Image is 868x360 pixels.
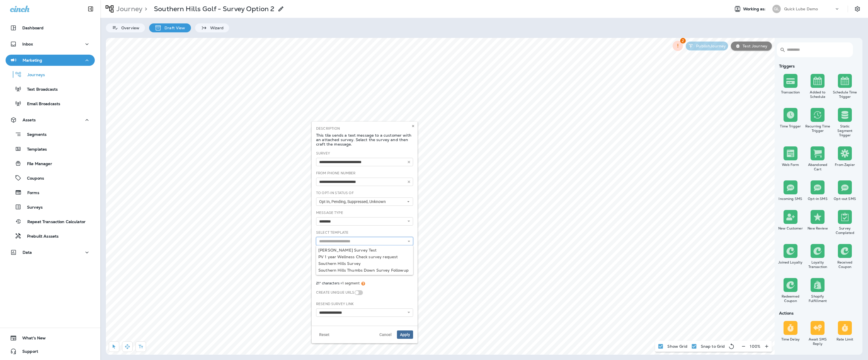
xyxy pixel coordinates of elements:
div: Southern Hills Thumbs Down Survey Followup [318,268,411,272]
button: Text Broadcasts [6,83,95,95]
div: [PERSON_NAME] Survey Test [318,248,411,252]
div: QL [772,5,781,13]
span: 2 [680,38,686,44]
button: Dashboard [6,22,95,33]
div: PV 1 year Wellness Check survey request [318,255,411,259]
p: Test Journey [740,44,767,48]
div: Triggers [777,64,859,68]
button: Reset [316,330,333,339]
div: This tile sends a text message to a customer with an attached survey. Select the survey and then ... [316,126,413,146]
span: Reset [319,333,329,337]
button: Settings [852,4,862,14]
label: Description [316,126,340,131]
div: Loyalty Transaction [805,260,830,269]
p: Surveys [21,205,43,210]
p: Data [23,250,32,255]
div: Time Delay [778,337,803,342]
span: 21* characters = [316,281,365,286]
label: To Opt-In Status Of [316,191,354,195]
p: Draft View [162,26,185,30]
span: Working as: [743,7,767,11]
button: Prebuilt Asssets [6,230,95,242]
label: Resend Survey Link [316,302,354,306]
button: Templates [6,143,95,155]
div: Added to Schedule [805,90,830,99]
div: Opt-out SMS [832,197,857,201]
div: Joined Loyalty [778,260,803,265]
p: Templates [21,147,47,152]
div: Actions [777,311,859,315]
div: New Customer [778,226,803,231]
button: Email Broadcasts [6,98,95,109]
button: What's New [6,332,95,344]
p: > [142,5,147,13]
div: Received Coupon [832,260,857,269]
p: Prebuilt Asssets [21,234,59,239]
label: Create Unique URLs [316,290,355,295]
p: Repeat Transaction Calculator [22,219,86,225]
span: What's New [17,336,46,342]
p: Forms [22,190,39,196]
label: Select Template [316,230,348,235]
p: Journey [114,5,142,13]
button: Forms [6,187,95,198]
p: Inbox [22,42,33,46]
span: Opt In, Pending, Suppressed, Unknown [319,199,388,204]
p: Marketing [23,58,42,62]
p: Wizard [207,26,224,30]
div: Web Form [778,163,803,167]
div: Shopify Fulfillment [805,294,830,303]
div: Redeemed Coupon [778,294,803,303]
span: Support [17,349,38,356]
button: File Manager [6,158,95,169]
button: Journeys [6,69,95,80]
div: Static Segment Trigger [832,124,857,137]
button: Collapse Sidebar [83,3,98,15]
p: Coupons [21,176,44,181]
p: Email Broadcasts [21,102,60,107]
p: Quick Lube Demo [784,7,818,11]
button: Cancel [376,330,395,339]
button: Apply [397,330,413,339]
button: Inbox [6,38,95,50]
div: Survey Completed [832,226,857,235]
p: Snap to Grid [701,344,725,349]
button: Segments [6,128,95,140]
p: Journeys [22,73,45,78]
button: Opt In, Pending, Suppressed, Unknown [316,197,413,206]
div: Schedule Time Trigger [832,90,857,99]
div: From Zapier [832,163,857,167]
label: From Phone Number [316,171,355,175]
label: Survey [316,151,330,156]
div: Southern Hills Survey [318,261,411,266]
button: Test Journey [731,42,772,50]
button: Support [6,346,95,357]
button: Assets [6,114,95,125]
div: Time Trigger [778,124,803,129]
button: Repeat Transaction Calculator [6,216,95,227]
p: 100 % [750,344,760,349]
div: Rate Limit [832,337,857,342]
div: Recurring Time Trigger [805,124,830,133]
button: Surveys [6,201,95,213]
div: New Review [805,226,830,231]
button: Coupons [6,172,95,184]
p: Overview [118,26,139,30]
div: Incoming SMS [778,197,803,201]
span: Apply [400,333,410,337]
p: Segments [21,132,47,138]
div: Transaction [778,90,803,95]
div: Await SMS Reply [805,337,830,346]
label: Message Type [316,211,343,215]
span: 1 segment [342,281,360,286]
div: Abandoned Cart [805,163,830,171]
div: Opt-in SMS [805,197,830,201]
p: Southern Hills Golf - Survey Option 2 [154,5,274,13]
p: File Manager [21,161,52,167]
button: Data [6,247,95,258]
span: Cancel [379,333,392,337]
button: Marketing [6,55,95,66]
p: Assets [23,118,36,122]
p: Dashboard [22,26,43,30]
